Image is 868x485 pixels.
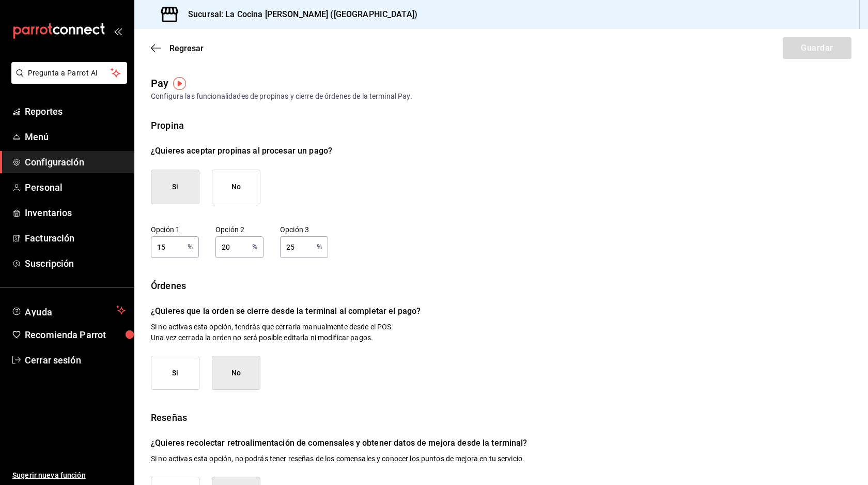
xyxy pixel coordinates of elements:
[11,62,127,84] button: Pregunta a Parrot AI
[25,130,126,144] span: Menú
[317,241,322,252] p: %
[212,356,260,390] button: No
[25,206,126,220] span: Inventarios
[28,68,111,79] span: Pregunta a Parrot AI
[188,241,193,252] p: %
[151,305,851,317] p: ¿Quieres que la orden se cierre desde la terminal al completar el pago?
[151,75,168,91] div: Pay
[25,328,126,342] span: Recomienda Parrot
[169,43,204,53] span: Regresar
[25,256,126,270] span: Suscripción
[151,411,851,425] div: Reseñas
[151,356,199,390] button: Si
[7,75,127,86] a: Pregunta a Parrot AI
[25,304,112,316] span: Ayuda
[252,241,257,252] p: %
[25,231,126,245] span: Facturación
[151,322,851,343] p: Si no activas esta opción, tendrás que cerrarla manualmente desde el POS. Una vez cerrada la orde...
[151,279,851,293] div: Órdenes
[280,225,328,233] label: Opción 3
[25,353,126,367] span: Cerrar sesión
[151,453,851,464] p: Si no activas esta opción, no podrás tener reseñas de los comensales y conocer los puntos de mejo...
[25,180,126,194] span: Personal
[212,170,260,204] button: No
[173,77,186,90] img: Tooltip marker
[151,91,851,102] div: Configura las funcionalidades de propinas y cierre de órdenes de la terminal Pay.
[151,118,851,132] div: Propina
[151,43,204,53] button: Regresar
[151,170,199,204] button: Si
[151,145,851,157] p: ¿Quieres aceptar propinas al procesar un pago?
[151,437,851,449] p: ¿Quieres recolectar retroalimentación de comensales y obtener datos de mejora desde la terminal?
[180,8,417,21] h3: Sucursal: La Cocina [PERSON_NAME] ([GEOGRAPHIC_DATA])
[151,225,199,233] label: Opción 1
[114,27,122,35] button: open_drawer_menu
[12,470,126,481] span: Sugerir nueva función
[25,155,126,169] span: Configuración
[25,104,126,118] span: Reportes
[215,225,263,233] label: Opción 2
